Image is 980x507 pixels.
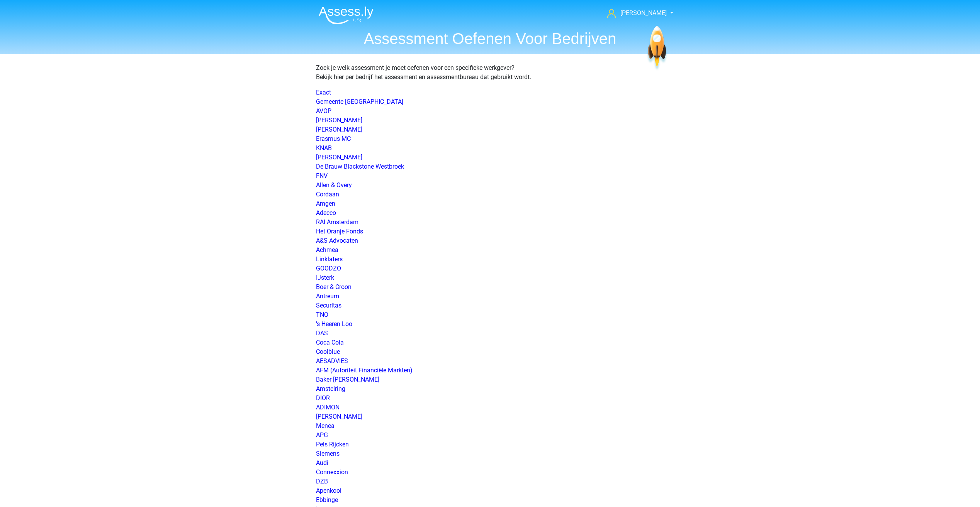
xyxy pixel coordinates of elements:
a: Amstelring [316,385,345,392]
img: Assessly [319,6,374,24]
a: Achmea [316,246,338,253]
a: Securitas [316,302,341,309]
p: Zoek je welk assessment je moet oefenen voor een specifieke werkgever? Bekijk hier per bedrijf he... [316,63,664,82]
span: [PERSON_NAME] [620,9,667,17]
a: Coca Cola [316,339,344,346]
a: [PERSON_NAME] [316,154,362,161]
a: Menea [316,422,335,429]
a: RAI Amsterdam [316,218,358,226]
a: Baker [PERSON_NAME] [316,376,379,383]
a: DIOR [316,394,330,402]
a: Siemens [316,450,340,457]
a: Cordaan [316,191,339,198]
img: spaceship.7d73109d6933.svg [646,26,667,71]
a: De Brauw Blackstone Westbroek [316,163,404,170]
a: Linklaters [316,255,343,263]
a: GOODZO [316,265,341,272]
a: ADIMON [316,404,340,411]
a: Gemeente [GEOGRAPHIC_DATA] [316,98,403,105]
a: [PERSON_NAME] [604,8,667,18]
a: Exact [316,89,331,96]
a: 's Heeren Loo [316,320,352,328]
a: Audi [316,459,328,466]
a: Coolblue [316,348,340,355]
a: AVOP [316,107,331,115]
a: APG [316,431,328,439]
a: Boer & Croon [316,283,352,291]
a: KNAB [316,144,332,152]
a: AESADVIES [316,357,348,365]
a: Antreum [316,292,339,300]
a: Connexxion [316,468,348,476]
a: Allen & Overy [316,181,352,189]
a: Adecco [316,209,336,216]
a: Het Oranje Fonds [316,228,363,235]
a: [PERSON_NAME] [316,126,362,133]
a: A&S Advocaten [316,237,358,244]
a: Apenkooi [316,487,341,494]
a: Ebbinge [316,496,338,504]
a: TNO [316,311,328,318]
a: DAS [316,330,328,337]
a: DZB [316,478,328,485]
a: Erasmus MC [316,135,351,142]
a: FNV [316,172,328,179]
a: Pels Rijcken [316,441,349,448]
a: [PERSON_NAME] [316,117,362,124]
a: [PERSON_NAME] [316,413,362,420]
a: AFM (Autoriteit Financiële Markten) [316,367,413,374]
a: Amgen [316,200,335,207]
h1: Assessment Oefenen Voor Bedrijven [313,29,668,48]
a: IJsterk [316,274,334,281]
